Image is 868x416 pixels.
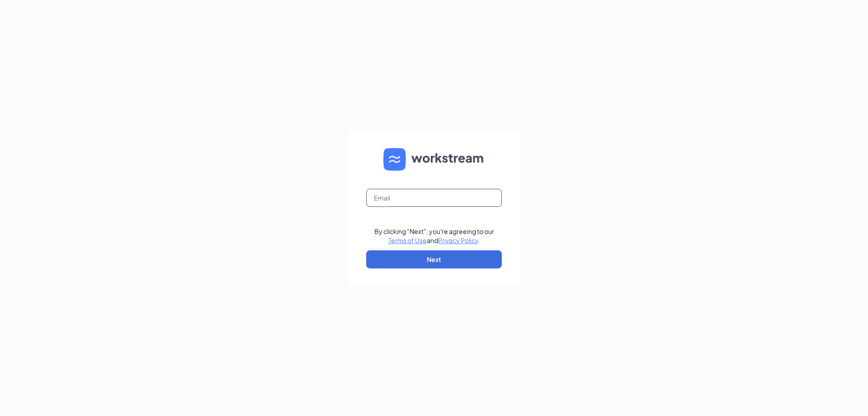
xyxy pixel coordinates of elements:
a: Privacy Policy [438,236,478,244]
div: By clicking "Next", you're agreeing to our and . [374,227,494,245]
input: Email [366,189,502,207]
img: WS logo and Workstream text [383,148,485,171]
button: Next [366,250,502,268]
a: Terms of Use [388,236,427,244]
